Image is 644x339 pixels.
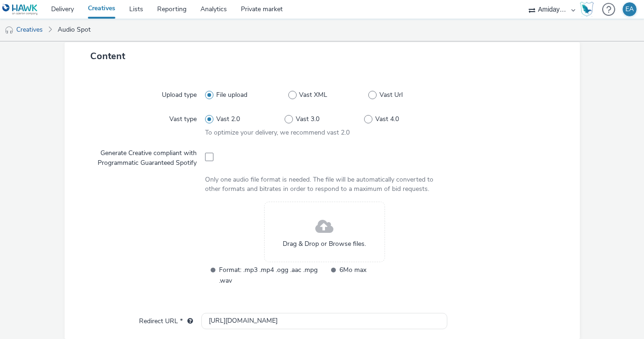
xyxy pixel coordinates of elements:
span: Vast Url [379,90,403,100]
span: 6Mo max [339,264,444,286]
span: Drag & Drop or Browse files. [283,239,366,249]
input: url... [201,313,447,329]
span: File upload [216,90,247,100]
span: Content [90,50,125,62]
div: Only one audio file format is needed. The file will be automatically converted to other formats a... [205,175,444,194]
span: To optimize your delivery, we recommend vast 2.0 [205,128,350,137]
label: Upload type [158,87,200,100]
span: Vast 2.0 [216,115,240,124]
label: Vast type [166,111,200,124]
span: Format: .mp3 .mp4 .ogg .aac .mpg .wav [219,264,323,286]
img: Hawk Academy [580,2,594,17]
img: audio [5,26,14,35]
span: Vast 3.0 [296,115,319,124]
div: EA [625,2,634,16]
a: Audio Spot [53,19,95,41]
span: Vast 4.0 [375,115,399,124]
div: URL will be used as a validation URL with some SSPs and it will be the redirection URL of your cr... [183,317,193,326]
label: Generate Creative compliant with Programmatic Guaranteed Spotify [81,145,201,168]
label: Redirect URL * [135,313,197,326]
span: Vast XML [299,90,327,100]
a: Hawk Academy [580,2,598,17]
img: undefined Logo [2,4,38,15]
